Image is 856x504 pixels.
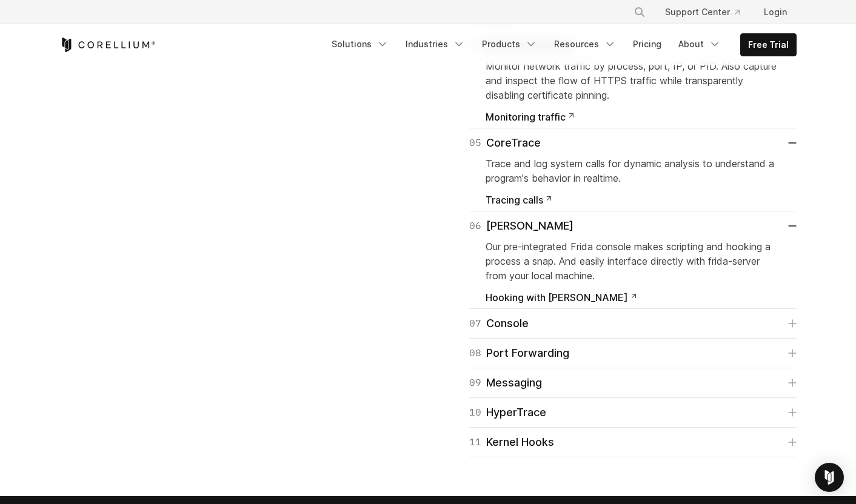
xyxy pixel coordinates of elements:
[815,463,844,492] div: Open Intercom Messenger
[324,33,797,56] div: Navigation Menu
[469,434,481,451] span: 11
[469,404,481,421] span: 10
[754,1,797,23] a: Login
[469,315,797,332] a: 07Console
[486,112,573,122] a: Monitoring traffic
[629,1,650,23] button: Search
[469,134,541,151] div: CoreTrace
[486,293,636,302] a: Hooking with [PERSON_NAME]
[671,33,728,55] a: About
[469,345,569,362] div: Port Forwarding
[469,345,481,362] span: 08
[469,345,797,362] a: 08Port Forwarding
[469,434,797,451] a: 11Kernel Hooks
[469,217,573,234] div: [PERSON_NAME]
[469,315,481,332] span: 07
[59,38,156,52] a: Corellium Home
[469,315,529,332] div: Console
[469,374,481,391] span: 09
[486,240,771,282] span: Our pre-integrated Frida console makes scripting and hooking a process a snap. And easily interfa...
[469,374,542,391] div: Messaging
[655,1,749,23] a: Support Center
[469,217,481,234] span: 06
[475,33,544,55] a: Products
[486,60,777,101] span: Monitor network traffic by process, port, IP, or PID. Also capture and inspect the flow of HTTPS ...
[469,404,797,421] a: 10HyperTrace
[469,217,797,234] a: 06[PERSON_NAME]
[547,33,623,55] a: Resources
[469,374,797,391] a: 09Messaging
[486,157,774,184] span: Trace and log system calls for dynamic analysis to understand a program's behavior in realtime.
[469,404,546,421] div: HyperTrace
[324,33,396,55] a: Solutions
[626,33,669,55] a: Pricing
[741,34,796,56] a: Free Trial
[619,1,797,23] div: Navigation Menu
[469,134,481,151] span: 05
[398,33,472,55] a: Industries
[469,134,797,151] a: 05CoreTrace
[486,195,551,205] a: Tracing calls
[469,434,554,451] div: Kernel Hooks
